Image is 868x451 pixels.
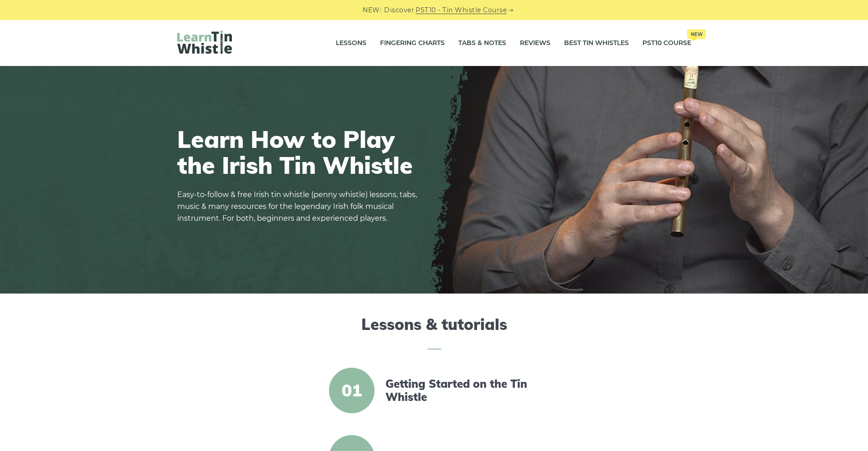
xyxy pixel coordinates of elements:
[458,32,506,55] a: Tabs & Notes
[380,32,445,55] a: Fingering Charts
[336,32,366,55] a: Lessons
[177,315,691,350] h2: Lessons & tutorials
[385,377,542,404] a: Getting Started on the Tin Whistle
[177,189,423,224] p: Easy-to-follow & free Irish tin whistle (penny whistle) lessons, tabs, music & many resources for...
[329,368,375,413] span: 01
[177,30,232,54] img: LearnTinWhistle.com
[642,32,691,55] a: PST10 CourseNew
[520,32,550,55] a: Reviews
[564,32,629,55] a: Best Tin Whistles
[687,29,706,39] span: New
[177,126,423,178] h1: Learn How to Play the Irish Tin Whistle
